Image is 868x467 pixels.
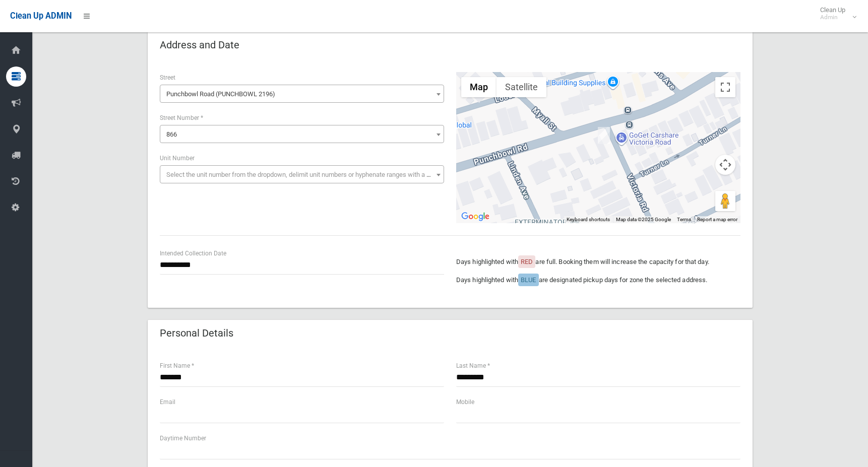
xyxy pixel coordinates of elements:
[521,276,536,284] span: BLUE
[616,217,671,222] span: Map data ©2025 Google
[459,210,492,223] a: Open this area in Google Maps (opens a new window)
[148,35,252,55] header: Address and Date
[148,323,245,343] header: Personal Details
[160,125,444,143] span: 866
[815,6,855,21] span: Clean Up
[162,127,442,142] span: 866
[697,217,737,222] a: Report a map error
[715,155,735,175] button: Map camera controls
[166,171,448,178] span: Select the unit number from the dropdown, delimit unit numbers or hyphenate ranges with a comma
[459,210,492,223] img: Google
[497,77,546,97] button: Show satellite imagery
[162,87,442,101] span: Punchbowl Road (PUNCHBOWL 2196)
[820,14,845,21] small: Admin
[715,191,735,211] button: Drag Pegman onto the map to open Street View
[521,258,533,265] span: RED
[715,77,735,97] button: Toggle fullscreen view
[598,127,610,144] div: 866 Punchbowl Road, PUNCHBOWL NSW 2196
[456,274,740,286] p: Days highlighted with are designated pickup days for zone the selected address.
[567,216,610,223] button: Keyboard shortcuts
[166,130,177,138] span: 866
[677,217,691,222] a: Terms (opens in new tab)
[456,256,740,268] p: Days highlighted with are full. Booking them will increase the capacity for that day.
[160,85,444,103] span: Punchbowl Road (PUNCHBOWL 2196)
[461,77,497,97] button: Show street map
[10,11,72,21] span: Clean Up ADMIN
